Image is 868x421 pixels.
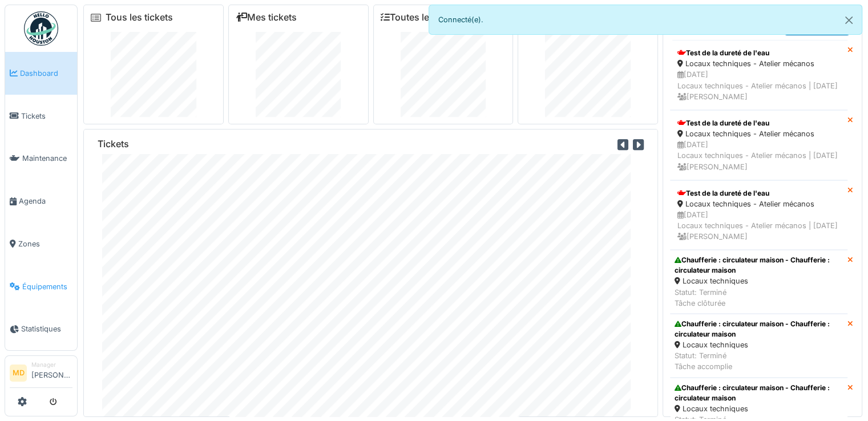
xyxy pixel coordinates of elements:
div: Locaux techniques - Atelier mécanos [677,128,840,139]
img: Badge_color-CXgf-gQk.svg [24,11,58,46]
span: Zones [18,238,72,249]
button: Close [836,5,862,35]
div: Statut: Terminé Tâche accomplie [675,350,843,372]
li: [PERSON_NAME] [31,361,72,385]
div: Locaux techniques [675,276,843,286]
a: Agenda [5,180,77,222]
div: Locaux techniques - Atelier mécanos [677,58,840,69]
a: Chaufferie : circulateur maison - Chaufferie : circulateur maison Locaux techniques Statut: Termi... [670,250,847,314]
span: Dashboard [20,68,72,79]
div: [DATE] Locaux techniques - Atelier mécanos | [DATE] [PERSON_NAME] [677,139,840,172]
span: Équipements [22,281,72,292]
span: Statistiques [21,323,72,334]
a: Test de la dureté de l'eau Locaux techniques - Atelier mécanos [DATE]Locaux techniques - Atelier ... [670,40,847,110]
div: [DATE] Locaux techniques - Atelier mécanos | [DATE] [PERSON_NAME] [677,69,840,102]
a: Tickets [5,95,77,137]
span: Tickets [21,111,72,122]
li: MD [10,365,27,382]
div: Connecté(e). [429,5,863,35]
a: Toutes les tâches [381,12,466,23]
div: Manager [31,361,72,369]
span: Agenda [19,196,72,207]
div: Test de la dureté de l'eau [677,48,840,58]
div: Locaux techniques - Atelier mécanos [677,199,840,209]
a: Statistiques [5,308,77,351]
h6: Tickets [98,139,129,149]
span: Maintenance [22,153,72,164]
a: Test de la dureté de l'eau Locaux techniques - Atelier mécanos [DATE]Locaux techniques - Atelier ... [670,180,847,250]
div: Locaux techniques [675,339,843,350]
div: Test de la dureté de l'eau [677,118,840,128]
a: Test de la dureté de l'eau Locaux techniques - Atelier mécanos [DATE]Locaux techniques - Atelier ... [670,110,847,180]
div: Test de la dureté de l'eau [677,188,840,199]
div: [DATE] Locaux techniques - Atelier mécanos | [DATE] [PERSON_NAME] [677,209,840,242]
div: Locaux techniques [675,403,843,414]
div: Chaufferie : circulateur maison - Chaufferie : circulateur maison [675,255,843,276]
a: Chaufferie : circulateur maison - Chaufferie : circulateur maison Locaux techniques Statut: Termi... [670,314,847,378]
a: Maintenance [5,137,77,180]
div: Chaufferie : circulateur maison - Chaufferie : circulateur maison [675,319,843,339]
a: Mes tickets [236,12,297,23]
div: Chaufferie : circulateur maison - Chaufferie : circulateur maison [675,383,843,403]
div: Statut: Terminé Tâche clôturée [675,287,843,309]
a: Tous les tickets [106,12,173,23]
a: Équipements [5,265,77,308]
a: Zones [5,222,77,265]
a: MD Manager[PERSON_NAME] [10,361,72,388]
a: Dashboard [5,52,77,95]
